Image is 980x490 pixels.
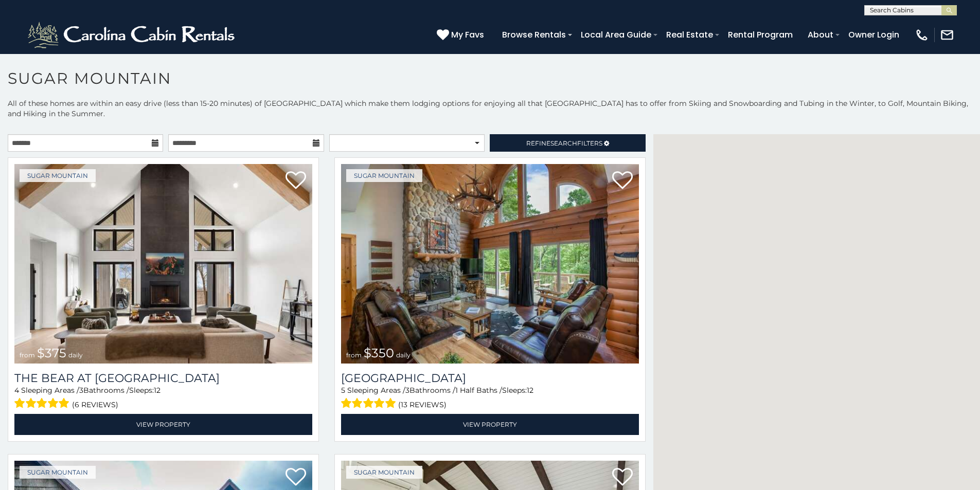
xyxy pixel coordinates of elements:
a: Rental Program [723,26,798,44]
img: mail-regular-white.png [940,28,954,42]
span: Refine Filters [526,139,602,147]
a: Sugar Mountain [20,466,96,479]
a: The Bear At Sugar Mountain from $375 daily [14,164,312,364]
a: Owner Login [843,26,904,44]
a: View Property [14,414,312,435]
a: Add to favorites [612,170,633,192]
a: [GEOGRAPHIC_DATA] [341,371,639,385]
img: The Bear At Sugar Mountain [14,164,312,364]
a: My Favs [437,28,487,42]
span: 4 [14,386,19,395]
span: My Favs [451,28,484,41]
a: Add to favorites [286,170,306,192]
a: Local Area Guide [576,26,656,44]
span: 1 Half Baths / [455,386,502,395]
span: 3 [79,386,83,395]
span: $375 [37,346,66,360]
a: Add to favorites [286,467,306,488]
span: (6 reviews) [72,398,118,411]
span: from [20,351,35,359]
span: (13 reviews) [398,398,447,411]
span: 5 [341,386,345,395]
h3: The Bear At Sugar Mountain [14,371,312,385]
span: 12 [154,386,161,395]
span: 3 [405,386,409,395]
img: White-1-2.png [26,20,239,50]
span: 12 [527,386,533,395]
span: Search [550,139,577,147]
a: RefineSearchFilters [490,134,645,152]
a: Grouse Moor Lodge from $350 daily [341,164,639,364]
a: Sugar Mountain [20,169,96,182]
a: Add to favorites [612,467,633,488]
a: Real Estate [661,26,718,44]
div: Sleeping Areas / Bathrooms / Sleeps: [14,385,312,411]
a: About [803,26,839,44]
span: daily [396,351,411,359]
a: Sugar Mountain [346,169,422,182]
img: Grouse Moor Lodge [341,164,639,364]
span: daily [68,351,83,359]
div: Sleeping Areas / Bathrooms / Sleeps: [341,385,639,411]
img: phone-regular-white.png [915,28,929,42]
a: View Property [341,414,639,435]
span: from [346,351,362,359]
a: Browse Rentals [497,26,571,44]
span: $350 [364,346,394,360]
a: The Bear At [GEOGRAPHIC_DATA] [14,371,312,385]
a: Sugar Mountain [346,466,422,479]
h3: Grouse Moor Lodge [341,371,639,385]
